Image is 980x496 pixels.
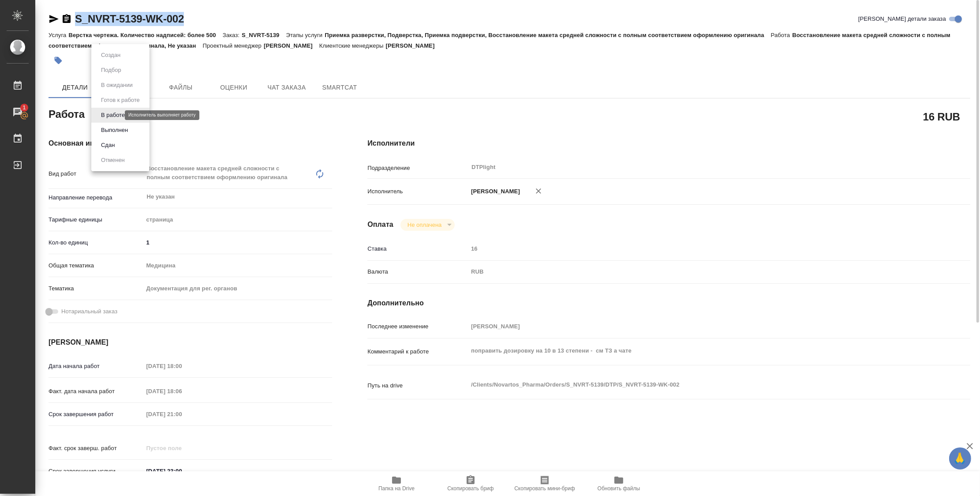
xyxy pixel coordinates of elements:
[98,125,131,135] button: Выполнен
[98,65,124,75] button: Подбор
[98,155,127,165] button: Отменен
[98,95,142,105] button: Готов к работе
[98,80,135,90] button: В ожидании
[98,110,127,120] button: В работе
[98,50,123,60] button: Создан
[98,140,117,150] button: Сдан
